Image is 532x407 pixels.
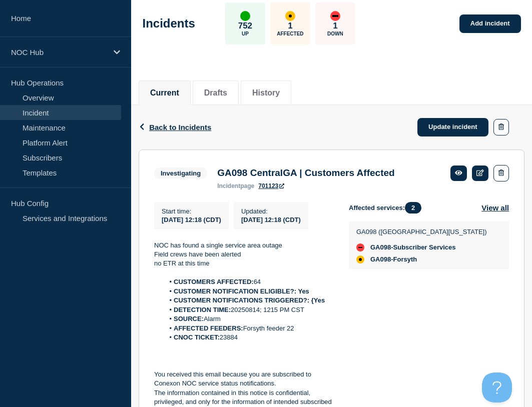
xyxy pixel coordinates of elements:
[252,88,280,97] button: History
[288,21,292,31] p: 1
[164,324,333,333] li: Forsyth feeder 22
[139,123,211,131] button: Back to Incidents
[11,48,107,56] p: NOC Hub
[154,259,333,268] p: no ETR at this time
[238,21,252,31] p: 752
[164,277,333,286] li: 64
[174,324,243,332] strong: AFFECTED FEEDERS:
[174,278,254,285] strong: CUSTOMERS AFFECTED:
[217,167,394,178] h3: GA098 CentralGA | Customers Affected
[217,182,240,189] span: incident
[356,228,487,235] p: GA098 ([GEOGRAPHIC_DATA][US_STATE])
[370,255,417,263] span: GA098-Forsyth
[417,118,488,136] a: Update incident
[333,21,337,31] p: 1
[164,314,333,323] li: Alarm
[356,255,364,263] div: affected
[349,202,426,213] span: Affected services:
[174,306,231,313] strong: DETECTION TIME:
[154,167,207,179] span: Investigating
[154,370,333,388] p: You received this email because you are subscribed to Conexon NOC service status notifications.
[459,14,521,33] a: Add incident
[217,182,254,189] p: page
[143,16,195,30] h1: Incidents
[356,243,364,251] div: down
[330,11,340,21] div: down
[150,88,179,97] button: Current
[154,250,333,259] p: Field crews have been alerted
[482,372,512,402] iframe: Help Scout Beacon - Open
[164,333,333,342] li: 23884
[285,11,295,21] div: affected
[174,315,204,322] strong: SOURCE:
[370,243,456,251] span: GA098-Subscriber Services
[405,202,421,213] span: 2
[154,241,333,250] p: NOC has found a single service area outage
[277,31,303,36] p: Affected
[481,202,509,213] button: View all
[162,216,221,223] span: [DATE] 12:18 (CDT)
[258,182,284,189] a: 701123
[149,123,211,131] span: Back to Incidents
[162,207,221,215] p: Start time :
[241,215,301,223] div: [DATE] 12:18 (CDT)
[242,31,249,36] p: Up
[240,11,250,21] div: up
[174,287,309,295] strong: CUSTOMER NOTIFICATION ELIGIBLE?: Yes
[241,207,301,215] p: Updated :
[174,296,325,304] strong: CUSTOMER NOTIFICATIONS TRIGGERED?: {Yes
[164,305,333,314] li: 20250814; 1215 PM CST
[204,88,227,97] button: Drafts
[174,333,220,341] strong: CNOC TICKET:
[327,31,343,36] p: Down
